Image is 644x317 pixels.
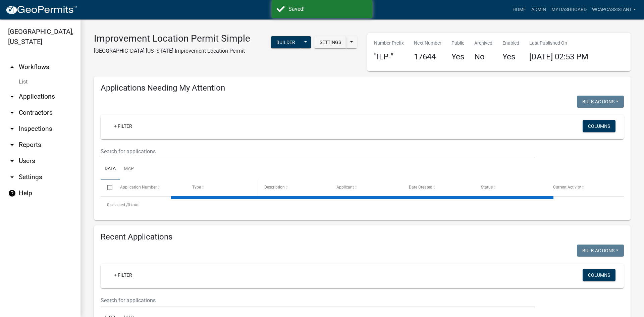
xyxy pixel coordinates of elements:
[271,36,301,48] button: Builder
[451,52,464,62] h4: Yes
[120,185,157,190] span: Application Number
[8,125,16,133] i: arrow_drop_down
[113,179,185,196] datatable-header-cell: Application Number
[8,173,16,181] i: arrow_drop_down
[8,189,16,197] i: help
[577,96,624,108] button: Bulk Actions
[502,40,519,47] p: Enabled
[264,185,285,190] span: Description
[186,179,258,196] datatable-header-cell: Type
[529,3,549,16] a: Admin
[109,120,138,132] a: + Filter
[8,109,16,117] i: arrow_drop_down
[8,93,16,101] i: arrow_drop_down
[109,269,138,281] a: + Filter
[481,185,493,190] span: Status
[510,3,529,16] a: Home
[414,52,441,62] h4: 17644
[547,179,619,196] datatable-header-cell: Current Activity
[101,179,113,196] datatable-header-cell: Select
[577,245,624,257] button: Bulk Actions
[529,52,588,61] span: [DATE] 02:53 PM
[8,63,16,71] i: arrow_drop_up
[402,179,474,196] datatable-header-cell: Date Created
[94,47,250,55] p: [GEOGRAPHIC_DATA] [US_STATE] Improvement Location Permit
[8,141,16,149] i: arrow_drop_down
[314,36,346,48] button: Settings
[101,145,535,158] input: Search for applications
[409,185,432,190] span: Date Created
[258,179,330,196] datatable-header-cell: Description
[288,5,367,13] div: Saved!
[101,294,535,307] input: Search for applications
[583,269,615,281] button: Columns
[502,52,519,62] h4: Yes
[101,232,624,242] h4: Recent Applications
[101,83,624,93] h4: Applications Needing My Attention
[474,40,492,47] p: Archived
[101,197,624,213] div: 0 total
[107,203,128,207] span: 0 selected /
[451,40,464,47] p: Public
[330,179,402,196] datatable-header-cell: Applicant
[583,120,615,132] button: Columns
[192,185,201,190] span: Type
[553,185,581,190] span: Current Activity
[475,179,547,196] datatable-header-cell: Status
[94,33,250,44] h3: Improvement Location Permit Simple
[374,40,404,47] p: Number Prefix
[336,185,354,190] span: Applicant
[589,3,639,16] a: wcapcassistant
[120,158,138,180] a: Map
[474,52,492,62] h4: No
[414,40,441,47] p: Next Number
[374,52,404,62] h4: "ILP-"
[8,157,16,165] i: arrow_drop_down
[529,40,588,47] p: Last Published On
[101,158,120,180] a: Data
[549,3,589,16] a: My Dashboard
